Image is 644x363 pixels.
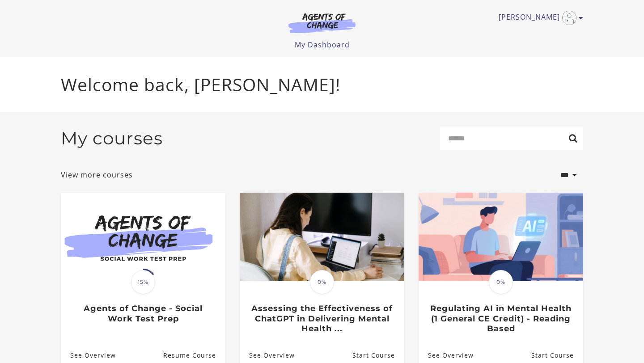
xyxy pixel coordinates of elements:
[310,270,334,294] span: 0%
[61,128,163,149] h2: My courses
[428,304,573,334] h3: Regulating AI in Mental Health (1 General CE Credit) - Reading Based
[131,270,155,294] span: 15%
[249,304,394,334] h3: Assessing the Effectiveness of ChatGPT in Delivering Mental Health ...
[61,169,133,180] a: View more courses
[61,72,583,98] p: Welcome back, [PERSON_NAME]!
[279,13,365,33] img: Agents of Change Logo
[70,304,216,324] h3: Agents of Change - Social Work Test Prep
[489,270,513,294] span: 0%
[499,11,579,25] a: Toggle menu
[295,40,350,50] a: My Dashboard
